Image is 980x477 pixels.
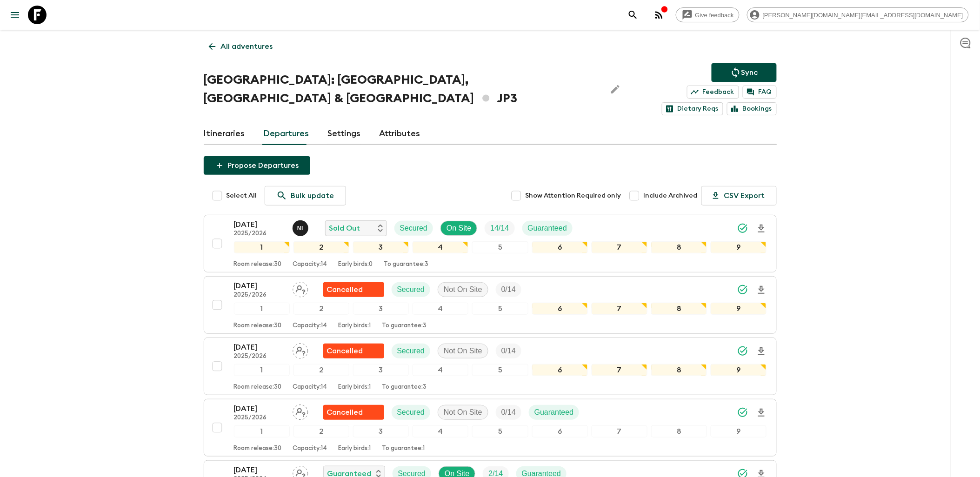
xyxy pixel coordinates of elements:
svg: Download Onboarding [756,285,767,296]
button: [DATE]2025/2026Naoya IshidaSold OutSecuredOn SiteTrip FillGuaranteed123456789Room release:30Capac... [204,215,777,272]
button: CSV Export [701,186,777,205]
p: 2025/2026 [234,230,285,238]
div: 1 [234,241,290,253]
div: 4 [413,303,468,315]
button: Edit Adventure Title [606,71,625,108]
div: Not On Site [438,405,488,420]
a: Attributes [380,123,420,145]
span: Select All [227,191,257,200]
div: 7 [592,303,647,315]
button: [DATE]2025/2026Assign pack leaderFlash Pack cancellationSecuredNot On SiteTrip FillGuaranteed1234... [204,399,777,457]
a: Itineraries [204,123,245,145]
span: Assign pack leader [293,346,308,353]
div: Trip Fill [496,282,521,297]
svg: Download Onboarding [756,346,767,357]
p: Secured [397,345,425,357]
div: 8 [651,303,707,315]
p: Guaranteed [528,223,567,234]
span: Assign pack leader [293,285,308,292]
div: 3 [353,425,409,437]
p: Cancelled [327,407,363,418]
span: Include Archived [644,191,698,200]
a: Dietary Reqs [662,102,723,115]
svg: Synced Successfully [737,223,748,234]
p: To guarantee: 3 [382,322,427,330]
div: 9 [711,241,767,253]
div: 9 [711,364,767,376]
p: Sold Out [329,223,360,234]
div: 8 [651,425,707,437]
p: N I [297,225,303,232]
a: Bulk update [265,186,346,205]
a: Bookings [727,102,777,115]
div: 1 [234,364,290,376]
button: NI [293,220,310,236]
div: 6 [532,364,588,376]
div: 9 [711,425,767,437]
p: Room release: 30 [234,261,282,268]
div: 3 [353,241,409,253]
p: Bulk update [291,190,334,201]
div: Trip Fill [496,405,521,420]
div: 2 [293,425,349,437]
div: Flash Pack cancellation [323,282,384,297]
p: Secured [397,284,425,295]
p: 0 / 14 [501,284,516,295]
svg: Synced Successfully [737,407,748,418]
div: 2 [293,303,349,315]
div: 6 [532,241,588,253]
div: Trip Fill [485,221,514,236]
p: 2025/2026 [234,353,285,360]
span: Assign pack leader [293,469,308,476]
p: 2025/2026 [234,414,285,422]
svg: Synced Successfully [737,345,748,357]
div: 4 [413,425,468,437]
div: 2 [293,241,349,253]
div: 1 [234,425,290,437]
p: Room release: 30 [234,384,282,391]
p: Early birds: 0 [339,261,373,268]
p: Capacity: 14 [293,384,327,391]
p: Guaranteed [534,407,574,418]
a: Feedback [687,86,739,99]
p: Early birds: 1 [339,445,371,452]
p: [DATE] [234,464,285,476]
span: Give feedback [690,12,739,19]
p: Not On Site [444,345,482,357]
span: [PERSON_NAME][DOMAIN_NAME][EMAIL_ADDRESS][DOMAIN_NAME] [758,12,968,19]
div: 7 [592,364,647,376]
div: Flash Pack cancellation [323,405,384,420]
p: 0 / 14 [501,345,516,357]
p: Not On Site [444,407,482,418]
div: Trip Fill [496,344,521,358]
p: Secured [397,407,425,418]
div: 4 [413,364,468,376]
div: Secured [392,405,431,420]
p: Cancelled [327,284,363,295]
p: On Site [447,223,471,234]
p: [DATE] [234,219,285,230]
button: search adventures [624,6,642,24]
p: 2025/2026 [234,291,285,299]
div: Not On Site [438,344,488,358]
div: 6 [532,303,588,315]
div: 1 [234,303,290,315]
p: All adventures [221,41,273,52]
p: Cancelled [327,345,363,357]
p: Capacity: 14 [293,261,327,268]
span: Assign pack leader [293,407,308,415]
div: 5 [472,364,528,376]
p: Early birds: 1 [339,384,371,391]
div: 5 [472,241,528,253]
a: FAQ [743,86,777,99]
div: 9 [711,303,767,315]
p: Capacity: 14 [293,445,327,452]
svg: Download Onboarding [756,223,767,234]
a: Settings [328,123,361,145]
p: Early birds: 1 [339,322,371,330]
a: All adventures [204,37,278,56]
h1: [GEOGRAPHIC_DATA]: [GEOGRAPHIC_DATA], [GEOGRAPHIC_DATA] & [GEOGRAPHIC_DATA] JP3 [204,71,599,108]
p: Sync [741,67,758,78]
p: Room release: 30 [234,322,282,330]
a: Departures [264,123,309,145]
